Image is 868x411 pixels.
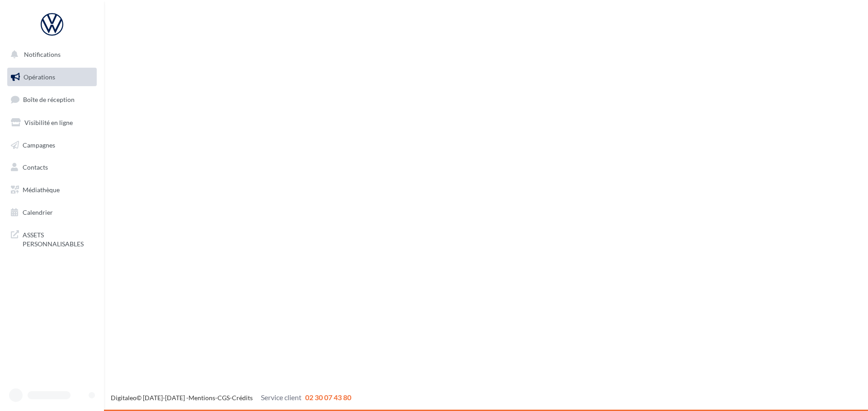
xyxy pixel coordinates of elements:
[5,180,99,199] a: Médiathèque
[5,68,99,87] a: Opérations
[24,119,73,126] span: Visibilité en ligne
[24,73,55,81] span: Opérations
[217,394,230,402] a: CGS
[5,158,99,177] a: Contacts
[23,208,53,216] span: Calendrier
[232,394,253,402] a: Crédits
[5,203,99,222] a: Calendrier
[111,394,137,402] a: Digitaleo
[261,393,302,402] span: Service client
[5,136,99,155] a: Campagnes
[23,141,55,148] span: Campagnes
[23,229,93,248] span: ASSETS PERSONNALISABLES
[23,96,75,103] span: Boîte de réception
[5,45,95,64] button: Notifications
[189,394,215,402] a: Mentions
[23,186,60,194] span: Médiathèque
[5,90,99,109] a: Boîte de réception
[305,393,351,402] span: 02 30 07 43 80
[111,394,351,402] span: © [DATE]-[DATE] - - -
[5,225,99,252] a: ASSETS PERSONNALISABLES
[24,51,61,58] span: Notifications
[5,113,99,132] a: Visibilité en ligne
[23,163,48,171] span: Contacts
